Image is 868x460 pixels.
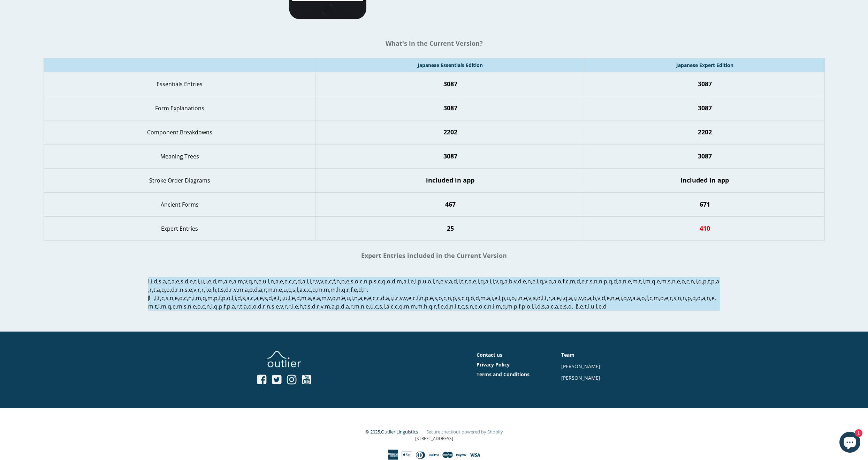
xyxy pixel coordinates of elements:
[365,429,425,435] small: © 2025,
[244,436,624,442] p: [STREET_ADDRESS]
[257,374,266,386] a: Open Facebook profile
[443,152,457,160] span: 3087
[698,104,712,112] span: 3087
[585,58,824,72] td: Japanese Expert Edition
[680,176,729,184] span: included in app
[837,432,862,454] inbox-online-store-chat: Shopify online store chat
[443,128,457,136] span: 2202
[561,374,600,381] a: [PERSON_NAME]
[698,128,712,136] span: 2202
[155,104,204,112] span: Form Explanations
[160,153,199,160] span: Meaning Trees
[477,371,530,378] a: Terms and Conditions
[426,429,503,435] a: Secure checkout powered by Shopify
[477,361,510,368] a: Privacy Policy
[426,176,474,184] span: included in app
[147,128,212,136] span: Component Breakdowns
[315,58,585,72] td: Japanese Essentials Edition
[445,200,456,208] span: 467
[381,429,418,435] a: Outlier Linguistics
[443,80,457,88] span: 3087
[149,177,210,184] span: Stroke Order Diagrams
[698,152,712,160] span: 3087
[477,351,502,358] a: Contact us
[157,80,203,88] span: Essentials Entries
[272,374,281,386] a: Open Twitter profile
[148,277,720,311] p: l,i,d,s,a,c,a,e,s,d,e,t,i,u,l,e,d,m,a,e,a,m,v,q,n,e,u,l,n,a,e,e,c,c,d,a,i,i,r,v,v,e,c,f,n,p,e,s,o...
[700,200,710,208] span: 671
[698,80,712,88] span: 3087
[302,374,311,386] a: Open YouTube profile
[443,104,457,112] span: 3087
[287,374,296,386] a: Open Instagram profile
[447,224,454,232] span: 25
[161,201,199,208] span: Ancient Forms
[161,225,198,232] span: Expert Entries
[561,363,600,370] a: [PERSON_NAME]
[700,224,710,232] span: 410
[561,351,574,358] a: Team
